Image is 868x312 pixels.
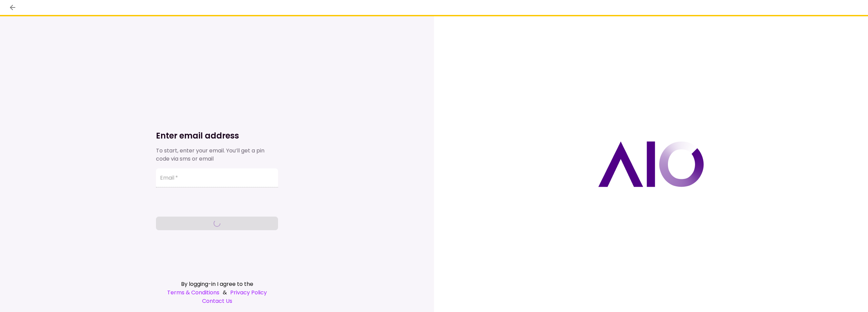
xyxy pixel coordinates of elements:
[7,2,18,13] button: back
[156,147,278,163] div: To start, enter your email. You’ll get a pin code via sms or email
[156,280,278,288] div: By logging-in I agree to the
[167,288,219,297] a: Terms & Conditions
[156,288,278,297] div: &
[156,130,278,141] h1: Enter email address
[156,297,278,305] a: Contact Us
[598,141,704,187] img: AIO logo
[230,288,267,297] a: Privacy Policy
